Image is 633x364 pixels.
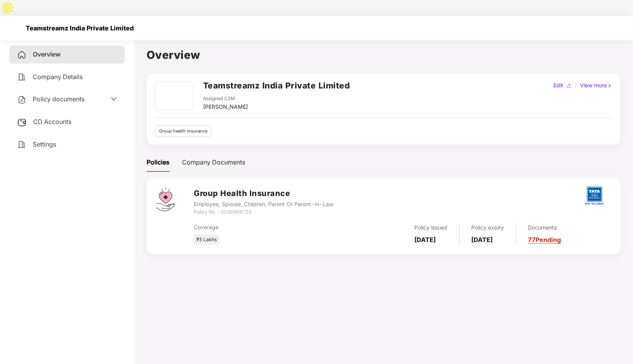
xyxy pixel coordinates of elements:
[182,157,245,167] div: Company Documents
[17,50,27,60] img: svg+xml;base64,PHN2ZyB4bWxucz0iaHR0cDovL3d3dy53My5vcmcvMjAwMC9zdmciIHdpZHRoPSIyNCIgaGVpZ2h0PSIyNC...
[194,235,219,245] div: ₹5 Lakhs
[566,83,572,88] img: editIcon
[528,236,561,244] a: 77 Pending
[194,187,333,200] h3: Group Health Insurance
[528,223,561,232] div: Documents
[156,187,175,211] img: svg+xml;base64,PHN2ZyB4bWxucz0iaHR0cDovL3d3dy53My5vcmcvMjAwMC9zdmciIHdpZHRoPSI0Ny43MTQiIGhlaWdodD...
[552,81,565,90] div: Edit
[203,79,350,92] h2: Teamstreamz India Private Limited
[194,209,333,216] div: Policy No. -
[220,209,251,215] i: 0239868725
[581,182,608,209] img: tatag.png
[607,83,612,88] img: rightIcon
[203,95,248,102] div: Assigned CSM
[471,223,504,232] div: Policy expiry
[147,46,621,64] h1: Overview
[17,72,27,82] img: svg+xml;base64,PHN2ZyB4bWxucz0iaHR0cDovL3d3dy53My5vcmcvMjAwMC9zdmciIHdpZHRoPSIyNCIgaGVpZ2h0PSIyNC...
[414,236,436,244] b: [DATE]
[414,223,447,232] div: Policy issued
[17,140,27,149] img: svg+xml;base64,PHN2ZyB4bWxucz0iaHR0cDovL3d3dy53My5vcmcvMjAwMC9zdmciIHdpZHRoPSIyNCIgaGVpZ2h0PSIyNC...
[573,81,578,90] div: |
[17,95,27,104] img: svg+xml;base64,PHN2ZyB4bWxucz0iaHR0cDovL3d3dy53My5vcmcvMjAwMC9zdmciIHdpZHRoPSIyNCIgaGVpZ2h0PSIyNC...
[21,24,134,32] div: Teamstreamz India Private Limited
[17,118,27,127] img: svg+xml;base64,PHN2ZyB3aWR0aD0iMjUiIGhlaWdodD0iMjQiIHZpZXdCb3g9IjAgMCAyNSAyNCIgZmlsbD0ibm9uZSIgeG...
[147,157,170,167] div: Policies
[111,96,117,102] span: down
[194,223,333,231] div: Coverage
[33,73,83,81] span: Company Details
[33,50,60,58] span: Overview
[471,236,493,244] b: [DATE]
[194,200,333,209] div: Employee, Spouse, Children, Parent Or Parent-In-Law
[33,95,85,103] span: Policy documents
[33,118,71,125] span: CD Accounts
[203,102,248,111] div: [PERSON_NAME]
[578,81,614,90] div: View more
[33,140,56,148] span: Settings
[155,125,212,137] div: Group health insurance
